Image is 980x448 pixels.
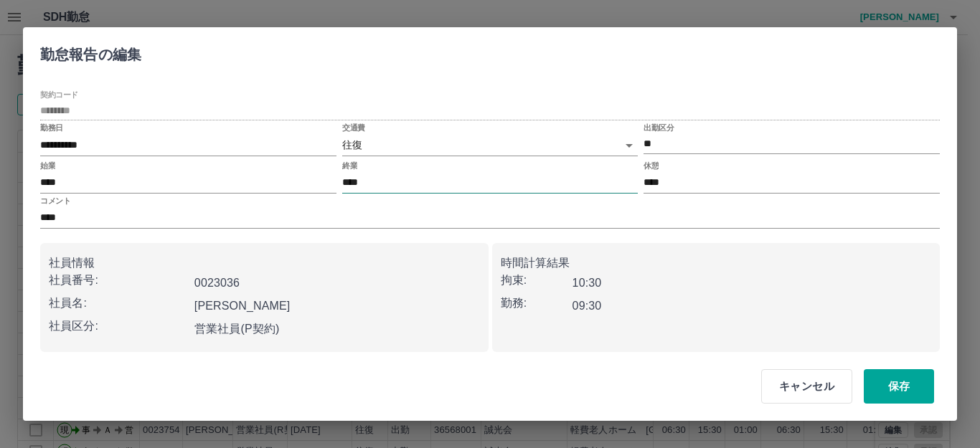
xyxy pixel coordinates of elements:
[501,272,573,289] p: 拘束:
[194,323,280,335] b: 営業社員(P契約)
[864,369,934,404] button: 保存
[40,160,55,171] label: 始業
[49,318,189,335] p: 社員区分:
[342,123,365,133] label: 交通費
[49,272,189,289] p: 社員番号:
[573,300,602,312] b: 09:30
[342,160,357,171] label: 終業
[644,123,674,133] label: 出勤区分
[40,90,78,100] label: 契約コード
[194,277,240,289] b: 0023036
[342,135,639,156] div: 往復
[23,27,159,76] h2: 勤怠報告の編集
[194,300,291,312] b: [PERSON_NAME]
[49,295,189,312] p: 社員名:
[573,277,602,289] b: 10:30
[40,195,70,206] label: コメント
[501,254,932,272] p: 時間計算結果
[40,123,63,133] label: 勤務日
[761,369,852,404] button: キャンセル
[501,295,573,312] p: 勤務:
[644,160,659,171] label: 休憩
[49,254,480,272] p: 社員情報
